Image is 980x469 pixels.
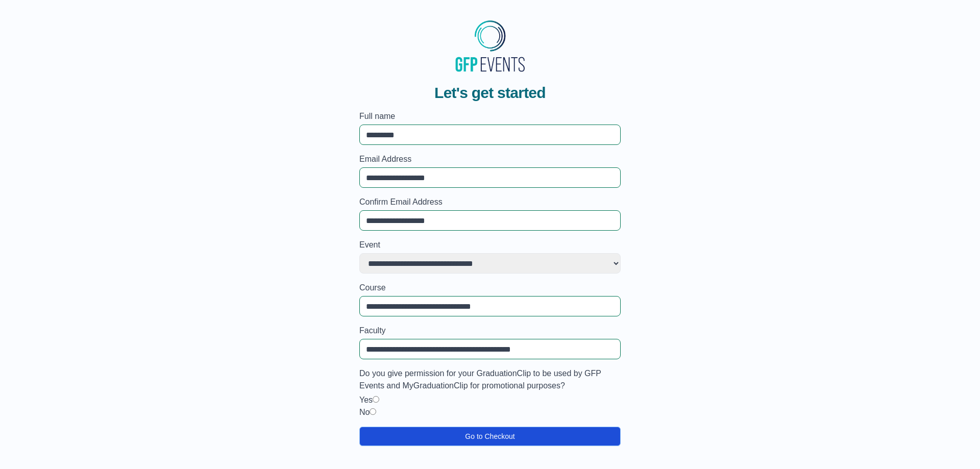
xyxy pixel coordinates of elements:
[359,153,621,165] label: Email Address
[359,325,621,337] label: Faculty
[434,84,546,102] span: Let's get started
[359,427,621,446] button: Go to Checkout
[452,16,528,76] img: MyGraduationClip
[359,239,621,251] label: Event
[359,367,621,392] label: Do you give permission for your GraduationClip to be used by GFP Events and MyGraduationClip for ...
[359,408,370,416] label: No
[359,110,621,122] label: Full name
[359,396,373,404] label: Yes
[359,282,621,294] label: Course
[359,196,621,208] label: Confirm Email Address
